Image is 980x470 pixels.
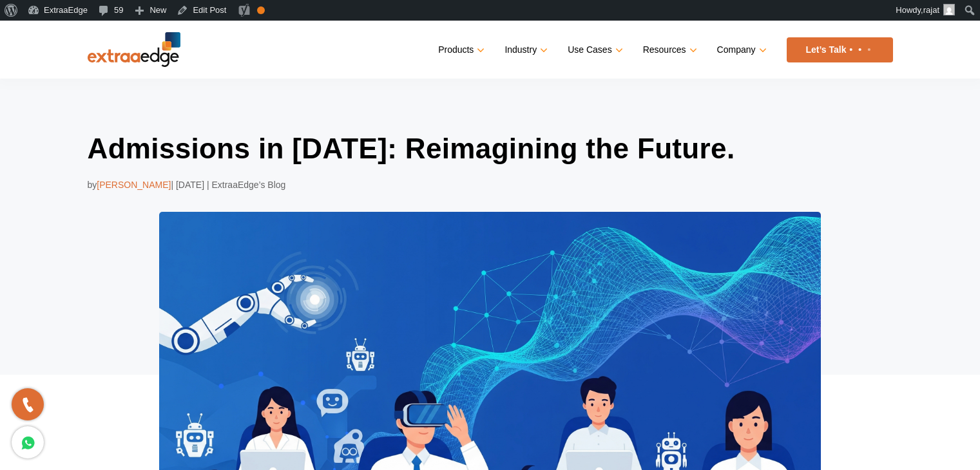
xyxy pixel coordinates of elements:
a: Let’s Talk [787,37,893,62]
a: Company [717,41,764,59]
div: by | [DATE] | ExtraaEdge’s Blog [88,177,893,193]
a: Resources [643,41,695,59]
h1: Admissions in [DATE]: Reimagining the Future. [88,130,893,167]
a: Industry [504,41,545,59]
span: rajat [923,5,939,15]
a: Products [438,41,482,59]
a: Use Cases [568,41,620,59]
span: [PERSON_NAME] [97,180,171,190]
